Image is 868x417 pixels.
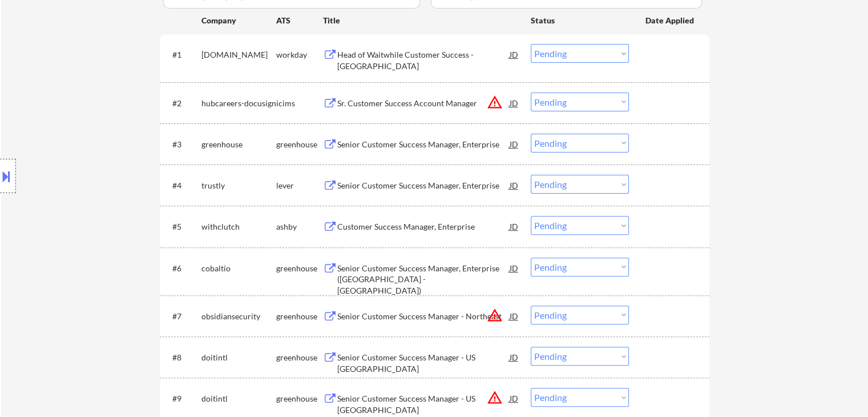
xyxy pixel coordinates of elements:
[276,139,323,150] div: greenhouse
[508,347,520,367] div: JD
[337,49,510,71] div: Head of Waitwhile Customer Success - [GEOGRAPHIC_DATA]
[172,49,192,61] div: #1
[337,311,510,322] div: Senior Customer Success Manager - Northeast
[337,221,510,232] div: Customer Success Manager, Enterprise
[487,390,503,406] button: warning_amber
[201,393,276,404] div: doitintl
[337,98,510,109] div: Sr. Customer Success Account Manager
[201,98,276,109] div: hubcareers-docusign
[201,352,276,363] div: doitintl
[508,93,520,113] div: JD
[508,175,520,195] div: JD
[201,180,276,191] div: trustly
[323,15,520,26] div: Title
[276,98,323,109] div: icims
[337,393,510,415] div: Senior Customer Success Manager - US [GEOGRAPHIC_DATA]
[172,393,192,404] div: #9
[201,15,276,26] div: Company
[201,221,276,232] div: withclutch
[276,221,323,232] div: ashby
[531,10,629,30] div: Status
[487,307,503,323] button: warning_amber
[201,311,276,322] div: obsidiansecurity
[172,311,192,322] div: #7
[201,49,276,61] div: [DOMAIN_NAME]
[337,139,510,150] div: Senior Customer Success Manager, Enterprise
[276,15,323,26] div: ATS
[508,44,520,65] div: JD
[276,311,323,322] div: greenhouse
[337,352,510,374] div: Senior Customer Success Manager - US [GEOGRAPHIC_DATA]
[276,393,323,404] div: greenhouse
[645,15,696,26] div: Date Applied
[276,180,323,191] div: lever
[508,306,520,326] div: JD
[487,94,503,110] button: warning_amber
[172,352,192,363] div: #8
[508,388,520,408] div: JD
[276,352,323,363] div: greenhouse
[508,216,520,236] div: JD
[201,263,276,274] div: cobaltio
[508,134,520,154] div: JD
[508,258,520,278] div: JD
[201,139,276,150] div: greenhouse
[276,263,323,274] div: greenhouse
[337,263,510,296] div: Senior Customer Success Manager, Enterprise ([GEOGRAPHIC_DATA] - [GEOGRAPHIC_DATA])
[337,180,510,191] div: Senior Customer Success Manager, Enterprise
[276,49,323,61] div: workday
